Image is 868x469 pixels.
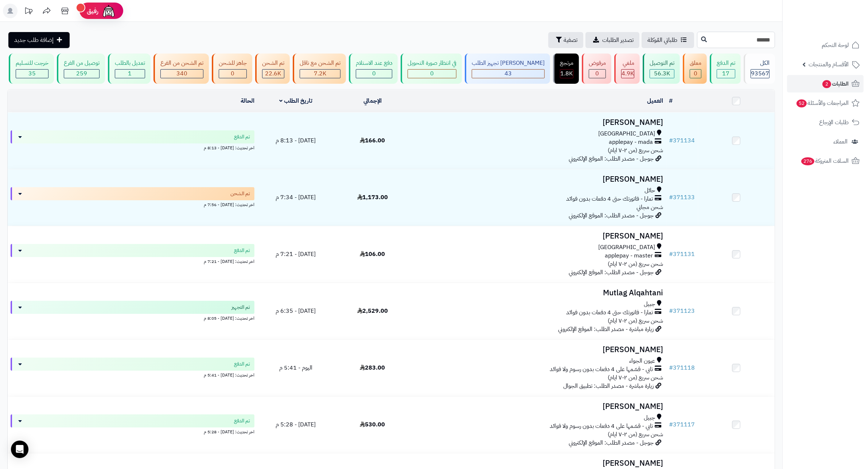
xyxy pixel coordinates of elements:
[622,70,634,78] div: 4944
[210,54,254,84] a: جاهز للشحن 0
[822,40,849,50] span: لوحة التحكم
[408,59,456,67] div: في انتظار صورة التحويل
[7,54,55,84] a: خرجت للتسليم 35
[694,69,697,78] span: 0
[644,300,655,308] span: جبيل
[589,59,606,67] div: مرفوض
[16,70,48,78] div: 35
[608,146,663,155] span: شحن سريع (من ٢-٧ ايام)
[669,136,695,145] a: #371134
[363,96,382,105] a: الإجمالي
[669,193,673,202] span: #
[230,190,250,197] span: تم الشحن
[231,69,235,78] span: 0
[690,59,701,67] div: معلق
[414,289,663,297] h3: Mutlag Alqahtani
[690,70,701,78] div: 0
[717,70,735,78] div: 17
[234,360,250,368] span: تم الدفع
[751,59,770,67] div: الكل
[101,4,116,18] img: ai-face.png
[347,54,399,84] a: دفع عند الاستلام 0
[580,54,613,84] a: مرفوض 0
[550,365,653,374] span: تابي - قسّمها على 4 دفعات بدون رسوم ولا فوائد
[645,186,655,195] span: حائل
[589,70,606,78] div: 0
[176,69,187,78] span: 340
[602,36,634,44] span: تصدير الطلبات
[430,69,434,78] span: 0
[414,232,663,240] h3: [PERSON_NAME]
[567,308,653,317] span: تمارا - فاتورتك حتى 4 دفعات بدون فوائد
[276,136,316,145] span: [DATE] - 8:13 م
[414,402,663,411] h3: [PERSON_NAME]
[613,54,641,84] a: ملغي 4.9K
[276,193,316,202] span: [DATE] - 7:34 م
[262,59,284,67] div: تم الشحن
[647,36,677,44] span: طلباتي المُوكلة
[76,69,87,78] span: 259
[128,69,132,78] span: 1
[723,69,730,78] span: 17
[360,250,385,259] span: 106.00
[608,316,663,325] span: شحن سريع (من ٢-٧ ايام)
[115,59,145,67] div: تعديل بالطلب
[276,250,316,259] span: [DATE] - 7:21 م
[560,59,573,67] div: مرتجع
[644,414,655,422] span: جبيل
[622,69,634,78] span: 4.9K
[241,96,254,105] a: الحالة
[558,325,654,334] span: زيارة مباشرة - مصدر الطلب: الموقع الإلكتروني
[569,438,654,447] span: جوجل - مصدر الطلب: الموقع الإلكتروني
[669,250,673,259] span: #
[19,4,38,20] a: تحديثات المنصة
[231,304,250,311] span: تم التجهيز
[642,32,694,48] a: طلباتي المُوكلة
[279,96,312,105] a: تاريخ الطلب
[548,32,583,48] button: تصفية
[314,69,326,78] span: 7.2K
[28,69,36,78] span: 35
[751,69,769,78] span: 93567
[809,59,849,70] span: الأقسام والمنتجات
[291,54,347,84] a: تم الشحن مع ناقل 7.2K
[11,441,28,458] div: Open Intercom Messenger
[787,36,864,54] a: لوحة التحكم
[641,54,681,84] a: تم التوصيل 56.3K
[608,260,663,268] span: شحن سريع (من ٢-٧ ايام)
[801,157,814,165] span: 276
[669,307,673,315] span: #
[11,371,254,378] div: اخر تحديث: [DATE] - 5:41 م
[822,80,831,88] span: 2
[797,99,807,107] span: 52
[787,94,864,112] a: المراجعات والأسئلة52
[681,54,708,84] a: معلق 0
[599,130,655,138] span: [GEOGRAPHIC_DATA]
[564,36,577,44] span: تصفية
[16,59,48,67] div: خرجت للتسليم
[822,79,849,89] span: الطلبات
[552,54,580,84] a: مرتجع 1.8K
[276,307,316,315] span: [DATE] - 6:35 م
[585,32,639,48] a: تصدير الطلبات
[669,307,695,315] a: #371123
[717,59,735,67] div: تم الدفع
[505,69,512,78] span: 43
[64,70,99,78] div: 259
[605,252,653,260] span: applepay - master
[560,70,573,78] div: 1793
[11,143,254,151] div: اخر تحديث: [DATE] - 8:13 م
[152,54,210,84] a: تم الشحن من الفرع 340
[357,193,388,202] span: 1,173.00
[569,154,654,163] span: جوجل - مصدر الطلب: الموقع الإلكتروني
[106,54,152,84] a: تعديل بالطلب 1
[219,59,247,67] div: جاهز للشحن
[55,54,106,84] a: توصيل من الفرع 259
[472,59,545,67] div: [PERSON_NAME] تجهيز الطلب
[833,137,848,147] span: العملاء
[569,211,654,220] span: جوجل - مصدر الطلب: الموقع الإلكتروني
[609,138,653,146] span: applepay - mada
[14,36,54,44] span: إضافة طلب جديد
[372,69,376,78] span: 0
[356,59,392,67] div: دفع عند الاستلام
